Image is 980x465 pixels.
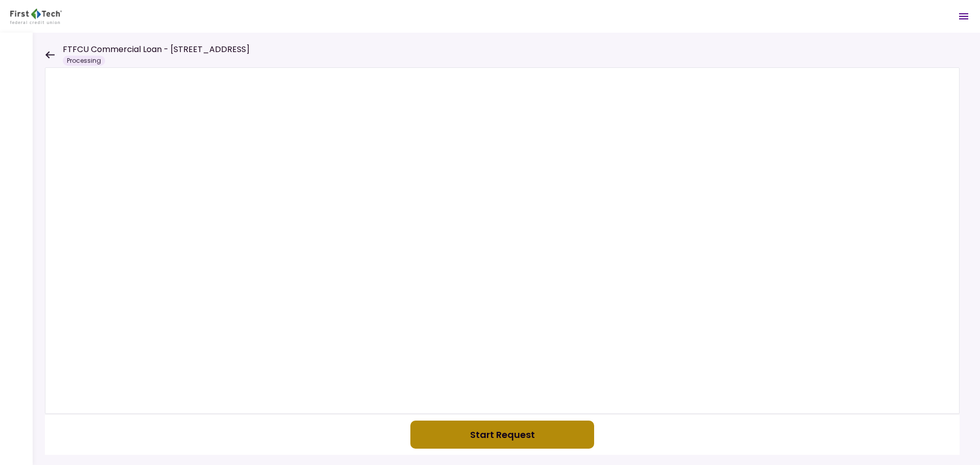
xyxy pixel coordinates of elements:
div: Processing [63,56,105,66]
img: Partner icon [10,9,62,24]
h1: FTFCU Commercial Loan - [STREET_ADDRESS] [63,43,250,56]
iframe: Welcome [45,67,960,414]
button: Open menu [951,4,976,29]
button: Start Request [410,421,594,449]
